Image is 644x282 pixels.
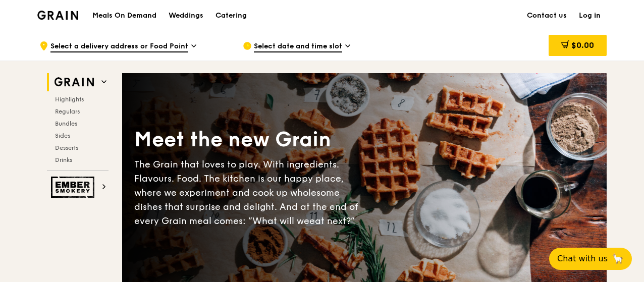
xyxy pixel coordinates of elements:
span: Drinks [55,156,72,163]
span: Sides [55,132,70,139]
span: Bundles [55,120,77,127]
a: Catering [209,1,253,31]
span: $0.00 [571,40,594,50]
span: 🦙 [612,253,624,265]
span: Select a delivery address or Food Point [50,41,188,52]
a: Weddings [163,1,209,31]
span: Desserts [55,144,78,151]
button: Chat with us🦙 [549,248,632,270]
h1: Meals On Demand [92,11,156,21]
a: Contact us [521,1,573,31]
a: Log in [573,1,607,31]
span: Regulars [55,108,80,115]
span: Highlights [55,96,84,103]
img: Grain web logo [51,73,97,91]
div: Catering [216,1,247,31]
div: Weddings [169,1,203,31]
span: eat next?” [309,215,355,227]
span: Chat with us [557,253,608,265]
span: Select date and time slot [254,41,342,52]
div: Meet the new Grain [134,126,364,153]
div: The Grain that loves to play. With ingredients. Flavours. Food. The kitchen is our happy place, w... [134,157,364,228]
img: Ember Smokery web logo [51,177,97,198]
img: Grain [37,11,78,20]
